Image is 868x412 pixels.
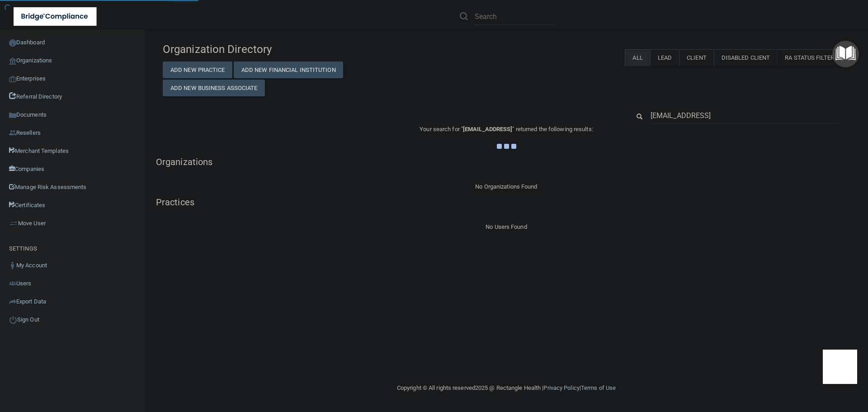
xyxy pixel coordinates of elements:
button: Add New Practice [163,62,232,78]
label: Client [679,49,714,66]
button: Open Resource Center [832,41,859,67]
label: Lead [650,49,679,66]
img: icon-documents.8dae5593.png [9,112,16,119]
iframe: Drift Widget Chat Controller [823,350,857,384]
label: All [625,49,650,66]
img: ic-search.3b580494.png [460,12,468,20]
img: ic_power_dark.7ecde6b1.png [9,316,17,324]
img: ic_user_dark.df1a06c3.png [9,262,16,269]
h4: Organization Directory [163,43,383,55]
button: Add New Financial Institution [234,62,343,78]
p: Your search for " " returned the following results: [156,124,857,135]
img: ic_reseller.de258add.png [9,129,16,137]
img: icon-export.b9366987.png [9,298,16,305]
img: briefcase.64adab9b.png [9,219,18,228]
div: No Organizations Found [156,181,857,192]
img: ajax-loader.4d491dd7.gif [497,144,516,149]
span: RA Status Filter [785,54,843,61]
img: ic_dashboard_dark.d01f4a41.png [9,39,16,47]
h5: Practices [156,197,857,207]
button: Add New Business Associate [163,80,265,96]
img: icon-users.e205127d.png [9,280,16,287]
a: Privacy Policy [543,384,579,391]
img: organization-icon.f8decf85.png [9,57,16,65]
input: Search [475,8,557,25]
label: SETTINGS [9,243,37,254]
div: Copyright © All rights reserved 2025 @ Rectangle Health | | [341,374,671,403]
img: enterprise.0d942306.png [9,76,16,82]
img: bridge_compliance_login_screen.278c3ca4.svg [14,7,97,26]
a: Terms of Use [581,384,616,391]
div: No Users Found [156,222,857,232]
label: Disabled Client [714,49,778,66]
h5: Organizations [156,157,857,167]
input: Search [651,107,839,124]
span: [EMAIL_ADDRESS] [463,126,513,133]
